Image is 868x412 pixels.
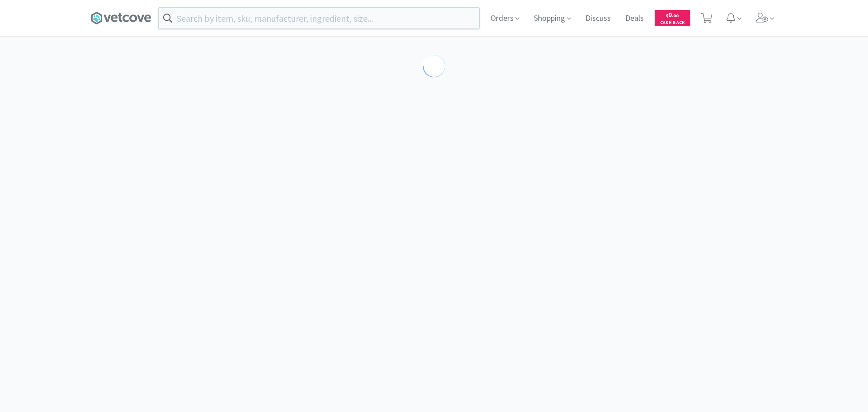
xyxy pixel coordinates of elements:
[159,8,479,28] input: Search by item, sku, manufacturer, ingredient, size...
[666,13,668,19] span: $
[660,20,685,26] span: Cash Back
[655,6,690,30] a: $0.00Cash Back
[666,10,679,19] span: 0
[582,14,614,23] a: Discuss
[622,14,647,23] a: Deals
[672,13,679,19] span: . 00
